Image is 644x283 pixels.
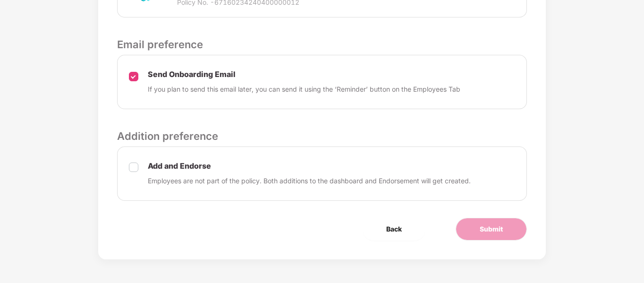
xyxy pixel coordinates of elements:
[456,218,527,240] button: Submit
[148,84,460,94] p: If you plan to send this email later, you can send it using the ‘Reminder’ button on the Employee...
[148,161,471,171] p: Add and Endorse
[148,176,471,186] p: Employees are not part of the policy. Both additions to the dashboard and Endorsement will get cr...
[117,128,526,144] p: Addition preference
[148,69,460,79] p: Send Onboarding Email
[363,218,425,240] button: Back
[117,36,526,52] p: Email preference
[386,224,402,234] span: Back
